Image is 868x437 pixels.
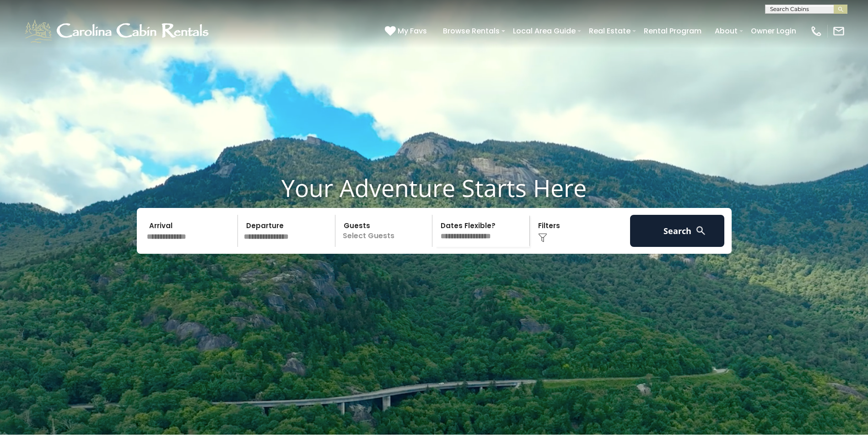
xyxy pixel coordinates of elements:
[695,225,706,236] img: search-regular-white.png
[710,23,742,39] a: About
[630,215,725,247] button: Search
[639,23,706,39] a: Rental Program
[338,215,432,247] p: Select Guests
[508,23,580,39] a: Local Area Guide
[810,25,823,38] img: phone-regular-white.png
[23,17,213,45] img: White-1-1-2.png
[584,23,635,39] a: Real Estate
[438,23,504,39] a: Browse Rentals
[538,233,547,242] img: filter--v1.png
[746,23,801,39] a: Owner Login
[398,25,427,37] span: My Favs
[832,25,845,38] img: mail-regular-white.png
[385,25,429,37] a: My Favs
[7,174,861,202] h1: Your Adventure Starts Here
